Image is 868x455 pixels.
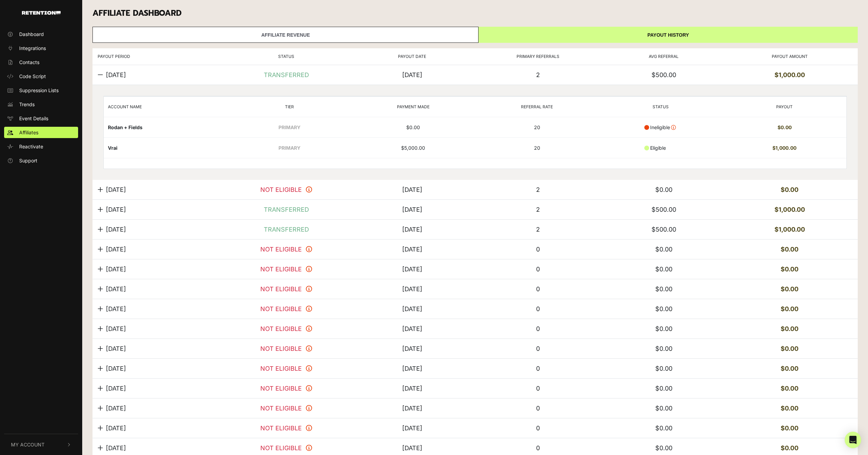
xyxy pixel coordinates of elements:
[655,186,672,193] span: $0.00
[106,205,126,214] span: [DATE]
[104,96,227,117] td: Account Name
[4,57,78,68] a: Contacts
[223,53,349,60] div: Status
[264,225,309,234] span: TRANSFERRED
[19,73,46,80] span: Code Script
[227,96,351,117] td: Tier
[536,385,540,392] span: 0
[402,185,422,194] div: [DATE]
[781,285,798,293] strong: $0.00
[104,137,227,158] td: Vrai
[536,266,540,273] span: 0
[652,226,676,233] span: $500.00
[536,444,540,452] span: 0
[19,115,48,122] span: Event Details
[106,70,126,79] span: [DATE]
[4,85,78,96] a: Suppression Lists
[479,27,858,43] a: Payout History
[723,96,846,117] td: Payout
[4,155,78,166] a: Support
[260,364,302,373] span: NOT ELIGIBLE
[106,324,126,333] span: [DATE]
[260,344,302,353] span: NOT ELIGIBLE
[402,344,422,353] div: [DATE]
[536,305,540,312] span: 0
[723,137,846,158] td: $1,000.00
[601,53,727,60] div: AVG REFERRAL
[655,325,672,332] span: $0.00
[106,384,126,393] span: [DATE]
[781,444,798,452] strong: $0.00
[4,42,78,54] a: Integrations
[402,404,422,413] div: [DATE]
[723,117,846,137] td: $0.00
[599,137,722,158] td: eligible
[4,28,78,40] a: Dashboard
[227,137,351,158] td: primary
[845,432,861,448] div: Open Intercom Messenger
[402,324,422,333] div: [DATE]
[652,206,676,213] span: $500.00
[536,425,540,432] span: 0
[106,284,126,294] span: [DATE]
[4,113,78,124] a: Event Details
[22,11,61,15] img: Retention.com
[475,53,601,60] div: PRIMARY REFERRALS
[655,365,672,372] span: $0.00
[19,87,59,94] span: Suppression Lists
[260,404,302,413] span: NOT ELIGIBLE
[402,205,422,214] div: [DATE]
[781,425,798,432] strong: $0.00
[4,434,78,455] button: My Account
[19,129,38,136] span: Affiliates
[781,365,798,372] strong: $0.00
[536,345,540,352] span: 0
[106,364,126,373] span: [DATE]
[402,70,422,79] div: [DATE]
[781,325,798,332] strong: $0.00
[599,117,722,137] td: ineligible
[781,186,798,193] strong: $0.00
[260,423,302,433] span: NOT ELIGIBLE
[655,266,672,273] span: $0.00
[260,284,302,294] span: NOT ELIGIBLE
[106,265,126,274] span: [DATE]
[402,384,422,393] div: [DATE]
[536,365,540,372] span: 0
[264,205,309,214] span: TRANSFERRED
[536,246,540,253] span: 0
[106,443,126,453] span: [DATE]
[655,405,672,412] span: $0.00
[655,345,672,352] span: $0.00
[774,226,805,233] strong: $1,000.00
[402,284,422,294] div: [DATE]
[106,304,126,313] span: [DATE]
[260,384,302,393] span: NOT ELIGIBLE
[4,99,78,110] a: Trends
[655,385,672,392] span: $0.00
[402,225,422,234] div: [DATE]
[106,225,126,234] span: [DATE]
[104,117,227,137] td: Rodan + Fields
[92,9,858,18] h3: Affiliate Dashboard
[227,117,351,137] td: primary
[19,59,39,66] span: Contacts
[655,305,672,312] span: $0.00
[260,443,302,453] span: NOT ELIGIBLE
[536,226,540,233] span: 2
[781,266,798,273] strong: $0.00
[599,96,722,117] td: Status
[655,444,672,452] span: $0.00
[11,441,45,448] span: My Account
[4,141,78,152] a: Reactivate
[106,185,126,194] span: [DATE]
[260,304,302,313] span: NOT ELIGIBLE
[652,71,676,78] span: $500.00
[475,137,599,158] td: 20
[106,423,126,433] span: [DATE]
[19,101,35,108] span: Trends
[536,186,540,193] span: 2
[655,425,672,432] span: $0.00
[98,53,223,60] div: PAYOUT PERIOD
[402,245,422,254] div: [DATE]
